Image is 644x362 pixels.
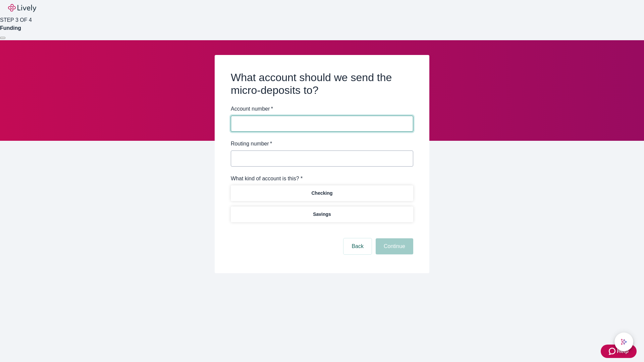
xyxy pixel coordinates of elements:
[231,206,413,222] button: Savings
[231,175,303,183] label: What kind of account is this? *
[231,140,272,148] label: Routing number
[313,211,331,218] p: Savings
[8,4,36,12] img: Lively
[231,71,413,97] h2: What account should we send the micro-deposits to?
[231,185,413,201] button: Checking
[343,238,372,254] button: Back
[617,347,629,355] span: Help
[311,190,332,197] p: Checking
[231,105,273,113] label: Account number
[609,347,617,355] svg: Zendesk support icon
[621,339,627,345] svg: Lively AI Assistant
[601,345,637,358] button: Zendesk support iconHelp
[614,333,633,351] button: chat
